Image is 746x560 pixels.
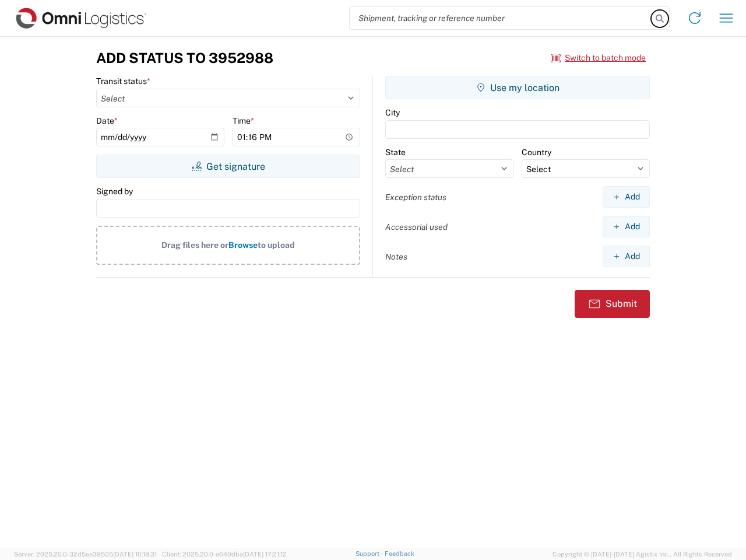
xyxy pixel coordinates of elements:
[243,551,287,558] span: [DATE] 17:21:12
[96,76,150,86] label: Transit status
[522,147,551,157] label: Country
[603,216,650,237] button: Add
[603,246,650,267] button: Add
[356,550,385,557] a: Support
[96,116,118,126] label: Date
[96,186,133,197] label: Signed by
[113,551,157,558] span: [DATE] 10:18:31
[258,240,295,250] span: to upload
[385,192,446,202] label: Exception status
[385,251,407,262] label: Notes
[14,551,157,558] span: Server: 2025.20.0-32d5ea39505
[603,186,650,208] button: Add
[385,222,448,232] label: Accessorial used
[553,549,732,559] span: Copyright © [DATE]-[DATE] Agistix Inc., All Rights Reserved
[551,48,646,68] button: Switch to batch mode
[233,116,254,126] label: Time
[385,147,406,157] label: State
[575,290,650,318] button: Submit
[385,107,400,118] label: City
[96,50,273,66] h3: Add Status to 3952988
[161,240,228,250] span: Drag files here or
[350,7,652,29] input: Shipment, tracking or reference number
[96,155,360,178] button: Get signature
[385,550,414,557] a: Feedback
[228,240,258,250] span: Browse
[385,76,650,99] button: Use my location
[162,551,287,558] span: Client: 2025.20.0-e640dba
